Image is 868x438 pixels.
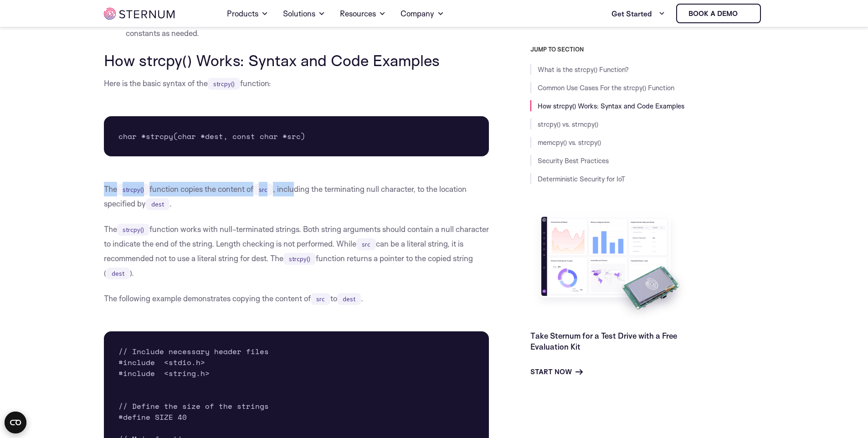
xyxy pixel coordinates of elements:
p: Here is the basic syntax of the function: [104,76,489,91]
a: How strcpy() Works: Syntax and Code Examples [538,102,684,110]
a: Company [401,1,444,26]
a: Security Best Practices [538,156,609,165]
a: What is the strcpy() Function? [538,65,629,74]
code: strcpy() [283,253,316,265]
code: src [253,184,273,196]
a: Book a demo [676,4,761,23]
code: strcpy() [117,184,149,196]
a: Start Now [530,366,583,377]
code: src [356,238,376,250]
button: Open CMP widget [5,412,26,433]
a: Deterministic Security for IoT [538,175,625,183]
a: Solutions [283,1,325,26]
a: Resources [340,1,386,26]
p: The following example demonstrates copying the content of to . [104,291,489,306]
code: strcpy() [117,224,149,236]
code: dest [106,268,130,279]
a: Products [227,1,268,26]
p: The function copies the content of , including the terminating null character, to the location sp... [104,182,489,211]
h3: JUMP TO SECTION [530,46,765,53]
img: sternum iot [104,8,175,20]
a: strcpy() vs. strncpy() [538,120,598,129]
img: Take Sternum for a Test Drive with a Free Evaluation Kit [530,210,690,323]
img: sternum iot [741,10,749,17]
a: Take Sternum for a Test Drive with a Free Evaluation Kit [530,331,677,351]
p: The function works with null-terminated strings. Both string arguments should contain a null char... [104,222,489,280]
code: dest [146,198,169,210]
code: dest [337,293,361,305]
a: Get Started [611,5,665,23]
code: strcpy() [208,78,240,90]
a: memcpy() vs. strcpy() [538,138,601,147]
code: src [311,293,330,305]
a: Common Use Cases For the strcpy() Function [538,83,674,92]
h2: How strcpy() Works: Syntax and Code Examples [104,52,489,69]
pre: char *strcpy(char *dest, const char *src) [104,116,489,156]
